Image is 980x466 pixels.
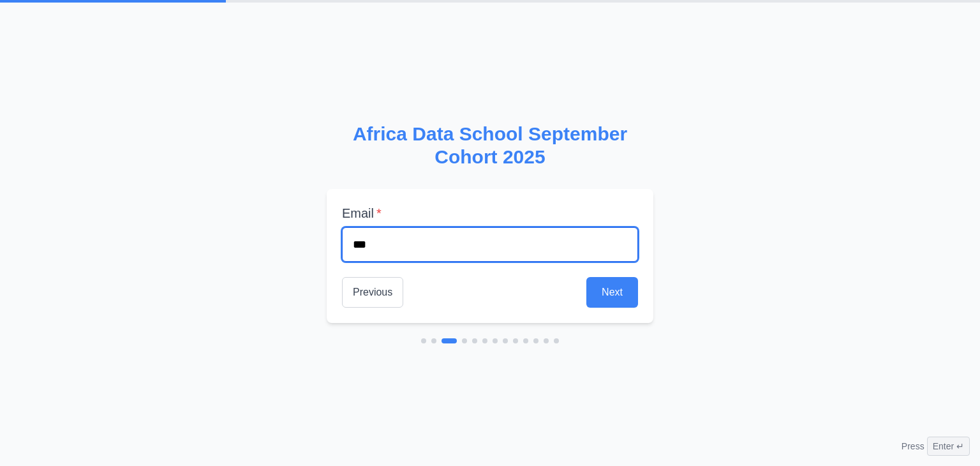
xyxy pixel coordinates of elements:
h2: Africa Data School September Cohort 2025 [327,123,653,169]
label: Email [342,204,638,222]
button: Next [586,277,638,308]
button: Previous [342,277,403,308]
span: Enter ↵ [927,437,970,456]
div: Press [902,437,970,456]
